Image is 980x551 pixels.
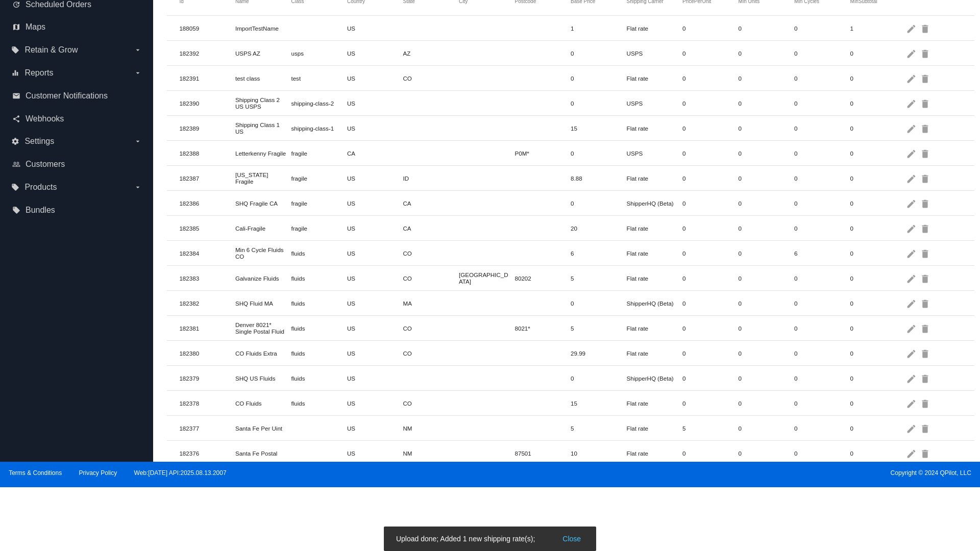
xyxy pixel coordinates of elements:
[906,95,918,111] mat-icon: edit
[403,72,459,84] mat-cell: CO
[850,147,906,159] mat-cell: 0
[179,222,235,234] mat-cell: 182385
[24,183,57,192] span: Products
[794,272,850,284] mat-cell: 0
[347,447,403,459] mat-cell: US
[627,72,683,84] mat-cell: Flat rate
[850,422,906,434] mat-cell: 0
[26,114,64,123] span: Webhooks
[794,172,850,184] mat-cell: 0
[906,295,918,311] mat-icon: edit
[291,347,347,359] mat-cell: fluids
[682,47,739,59] mat-cell: 0
[235,197,291,209] mat-cell: SHQ Fragile CA
[347,97,403,109] mat-cell: US
[571,372,627,384] mat-cell: 0
[11,46,19,54] i: local_offer
[403,347,459,359] mat-cell: CO
[627,322,683,334] mat-cell: Flat rate
[627,222,683,234] mat-cell: Flat rate
[347,397,403,409] mat-cell: US
[920,245,932,261] mat-icon: delete
[559,534,584,544] button: Close
[906,70,918,86] mat-icon: edit
[906,245,918,261] mat-icon: edit
[134,183,142,191] i: arrow_drop_down
[627,372,683,384] mat-cell: ShipperHQ (Beta)
[627,22,683,34] mat-cell: Flat rate
[235,94,291,112] mat-cell: Shipping Class 2 US USPS
[347,22,403,34] mat-cell: US
[235,47,291,59] mat-cell: USPS AZ
[291,72,347,84] mat-cell: test
[920,395,932,411] mat-icon: delete
[26,160,65,169] span: Customers
[739,347,795,359] mat-cell: 0
[682,447,739,459] mat-cell: 0
[794,372,850,384] mat-cell: 0
[179,172,235,184] mat-cell: 182387
[794,72,850,84] mat-cell: 0
[920,120,932,136] mat-icon: delete
[179,372,235,384] mat-cell: 182379
[739,222,795,234] mat-cell: 0
[179,147,235,159] mat-cell: 182388
[627,422,683,434] mat-cell: Flat rate
[739,397,795,409] mat-cell: 0
[906,195,918,211] mat-icon: edit
[627,297,683,309] mat-cell: ShipperHQ (Beta)
[920,95,932,111] mat-icon: delete
[179,22,235,34] mat-cell: 188059
[24,68,53,78] span: Reports
[235,22,291,34] mat-cell: ImportTestName
[627,172,683,184] mat-cell: Flat rate
[12,1,20,9] i: update
[347,47,403,59] mat-cell: US
[571,147,627,159] mat-cell: 0
[291,147,347,159] mat-cell: fragile
[794,247,850,259] mat-cell: 6
[26,22,45,32] span: Maps
[179,272,235,284] mat-cell: 182383
[235,372,291,384] mat-cell: SHQ US Fluids
[571,122,627,134] mat-cell: 15
[850,347,906,359] mat-cell: 0
[24,45,78,55] span: Retain & Grow
[571,197,627,209] mat-cell: 0
[906,370,918,386] mat-icon: edit
[794,447,850,459] mat-cell: 0
[291,247,347,259] mat-cell: fluids
[235,222,291,234] mat-cell: Cali-Fragile
[291,97,347,109] mat-cell: shipping-class-2
[571,447,627,459] mat-cell: 10
[403,422,459,434] mat-cell: NM
[906,220,918,236] mat-icon: edit
[235,244,291,262] mat-cell: Min 6 Cycle Fluids CO
[26,206,55,215] span: Bundles
[627,47,683,59] mat-cell: USPS
[850,322,906,334] mat-cell: 0
[179,72,235,84] mat-cell: 182391
[850,72,906,84] mat-cell: 0
[739,297,795,309] mat-cell: 0
[920,220,932,236] mat-icon: delete
[739,272,795,284] mat-cell: 0
[739,22,795,34] mat-cell: 0
[794,347,850,359] mat-cell: 0
[403,222,459,234] mat-cell: CA
[347,197,403,209] mat-cell: US
[179,47,235,59] mat-cell: 182392
[627,447,683,459] mat-cell: Flat rate
[403,447,459,459] mat-cell: NM
[179,247,235,259] mat-cell: 182384
[682,247,739,259] mat-cell: 0
[850,47,906,59] mat-cell: 0
[291,122,347,134] mat-cell: shipping-class-1
[134,69,142,77] i: arrow_drop_down
[920,295,932,311] mat-icon: delete
[403,197,459,209] mat-cell: CA
[739,97,795,109] mat-cell: 0
[850,372,906,384] mat-cell: 0
[291,397,347,409] mat-cell: fluids
[12,115,20,123] i: share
